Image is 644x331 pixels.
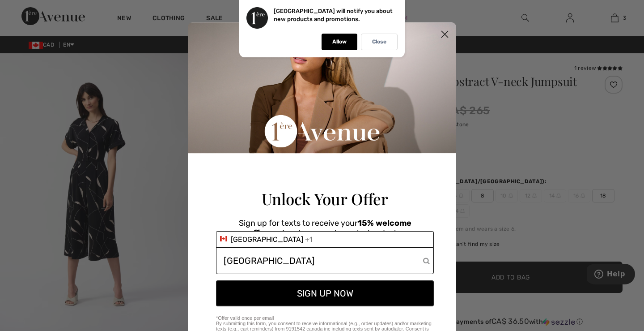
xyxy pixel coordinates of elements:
span: Unlock Your Offer [262,188,388,209]
input: Phone Number [224,248,423,274]
span: 15% welcome offer [248,218,411,238]
p: Close [372,39,386,45]
p: [GEOGRAPHIC_DATA] will notify you about new products and promotions. [274,8,393,22]
span: Help [20,6,38,14]
img: Canada [220,235,227,242]
button: SIGN UP NOW [216,280,434,306]
span: Sign up for texts to receive your [239,218,358,228]
span: [GEOGRAPHIC_DATA] [231,235,303,244]
button: Close dialog [437,26,453,42]
div: +1 [305,235,313,244]
p: Allow [332,39,347,45]
span: and early access to exclusive deals. [270,228,402,238]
